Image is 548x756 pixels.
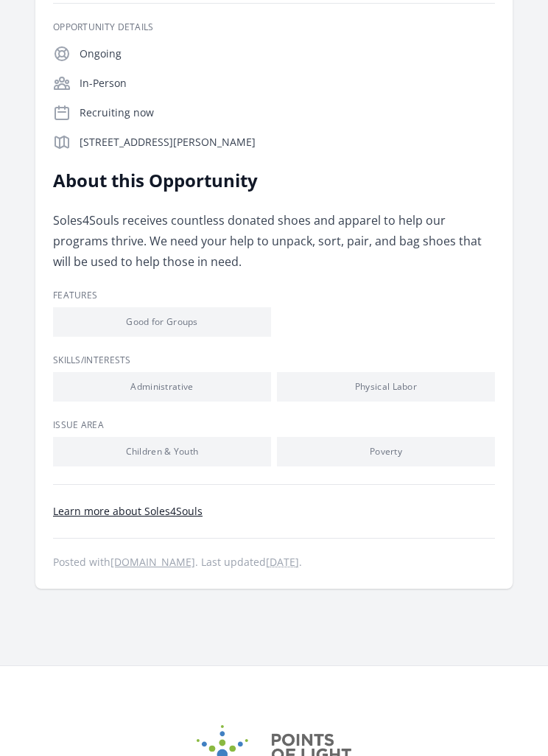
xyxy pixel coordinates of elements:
p: In-Person [80,77,495,91]
p: Posted with . Last updated . [53,557,495,569]
a: [DOMAIN_NAME] [110,556,195,570]
li: Children & Youth [53,438,271,467]
h3: Issue area [53,420,495,432]
a: Learn more about Soles4Souls [53,505,203,519]
p: [STREET_ADDRESS][PERSON_NAME] [80,136,495,150]
abbr: Tue, Sep 17, 2024 1:14 PM [266,556,299,570]
li: Physical Labor [277,373,495,402]
li: Poverty [277,438,495,467]
h3: Skills/Interests [53,355,495,367]
li: Good for Groups [53,308,271,337]
li: Administrative [53,373,271,402]
h3: Features [53,290,495,302]
p: Recruiting now [80,106,495,121]
h3: Opportunity Details [53,22,495,34]
p: Soles4Souls receives countless donated shoes and apparel to help our programs thrive. We need you... [53,211,484,273]
h2: About this Opportunity [53,169,484,193]
p: Ongoing [80,47,495,62]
